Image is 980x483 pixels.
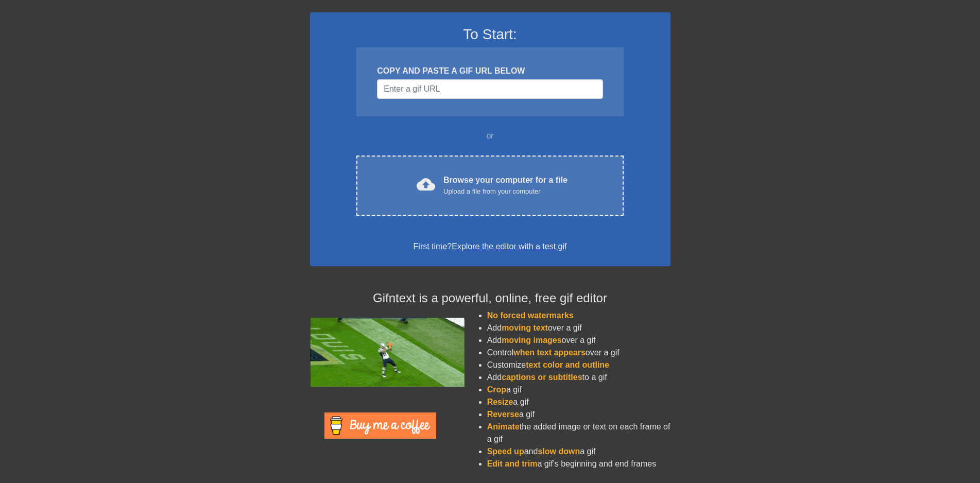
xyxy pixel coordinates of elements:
[487,421,670,445] li: the added image or text on each frame of a gif
[310,291,670,306] h4: Gifntext is a powerful, online, free gif editor
[452,242,566,251] a: Explore the editor with a test gif
[487,311,574,320] span: No forced watermarks
[487,410,519,419] span: Reverse
[487,396,670,408] li: a gif
[526,360,609,369] span: text color and outline
[487,447,524,456] span: Speed up
[487,398,513,406] span: Resize
[487,322,670,334] li: Add over a gif
[487,408,670,421] li: a gif
[502,336,561,344] span: moving images
[487,459,538,468] span: Edit and trim
[443,186,568,197] div: Upload a file from your computer
[443,174,568,197] div: Browse your computer for a file
[487,334,670,347] li: Add over a gif
[417,175,435,194] span: cloud_upload
[487,371,670,384] li: Add to a gif
[502,323,548,332] span: moving text
[487,422,520,431] span: Animate
[323,26,657,43] h3: To Start:
[487,385,506,394] span: Crop
[513,348,586,357] span: when text appears
[310,318,465,387] img: football_small.gif
[487,384,670,396] li: a gif
[487,347,670,359] li: Control over a gif
[337,130,644,142] div: or
[323,240,657,253] div: First time?
[487,458,670,470] li: a gif's beginning and end frames
[487,445,670,458] li: and a gif
[377,79,603,99] input: Username
[324,412,436,439] img: Buy Me A Coffee
[538,447,580,456] span: slow down
[377,65,603,77] div: COPY AND PASTE A GIF URL BELOW
[487,359,670,371] li: Customize
[502,373,582,382] span: captions or subtitles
